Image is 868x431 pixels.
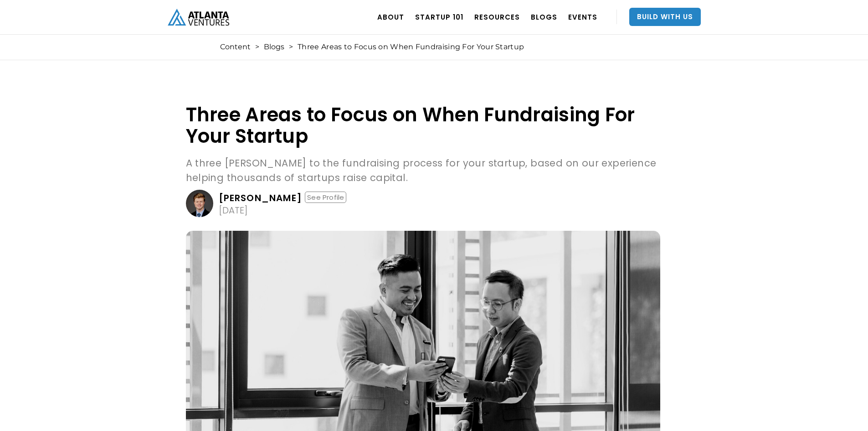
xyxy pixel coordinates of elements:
[186,156,660,185] p: A three [PERSON_NAME] to the fundraising process for your startup, based on our experience helpin...
[220,42,251,52] a: Content
[186,104,660,147] h1: Three Areas to Focus on When Fundraising For Your Startup
[298,42,524,52] div: Three Areas to Focus on When Fundraising For Your Startup
[289,42,293,52] div: >
[255,42,259,52] div: >
[264,42,284,52] a: Blogs
[474,4,520,30] a: RESOURCES
[415,4,463,30] a: Startup 101
[186,190,660,217] a: [PERSON_NAME]See Profile[DATE]
[568,4,597,30] a: EVENTS
[305,192,346,203] div: See Profile
[219,206,248,215] div: [DATE]
[219,193,303,203] div: [PERSON_NAME]
[531,4,557,30] a: BLOGS
[629,8,701,26] a: Build With Us
[377,4,404,30] a: ABOUT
